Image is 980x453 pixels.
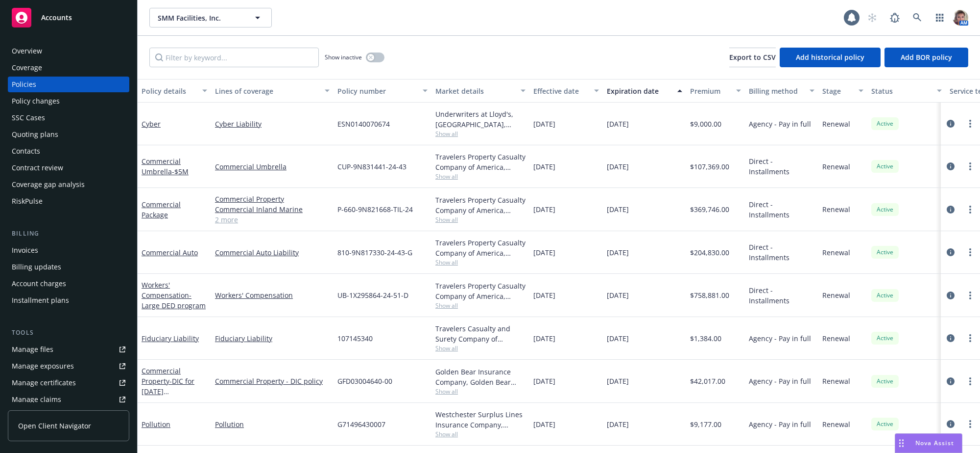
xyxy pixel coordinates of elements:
button: Policy number [334,79,431,103]
span: - DIC for [DATE][STREET_ADDRESS][DATE] [142,376,204,417]
span: [DATE] [533,161,555,172]
div: Status [871,86,931,96]
button: Status [867,79,946,103]
span: [DATE] [533,247,555,258]
a: Manage files [8,342,129,357]
div: Billing method [749,86,804,96]
div: Travelers Property Casualty Company of America, Travelers Insurance [435,238,526,258]
a: circleInformation [945,375,956,387]
div: Market details [435,86,515,96]
button: Effective date [529,79,603,103]
span: CUP-9N831441-24-43 [337,161,406,172]
span: [DATE] [607,161,629,172]
a: Commercial Property [142,366,204,417]
a: Switch app [930,8,950,27]
a: Manage exposures [8,358,129,374]
a: Commercial Auto [142,248,198,257]
span: [DATE] [607,119,629,129]
div: RiskPulse [12,193,43,209]
div: Travelers Property Casualty Company of America, Travelers Insurance [435,152,526,172]
div: Underwriters at Lloyd's, [GEOGRAPHIC_DATA], [PERSON_NAME] of [GEOGRAPHIC_DATA], InsureTrust [435,109,526,130]
button: Policy details [138,79,211,103]
span: Add BOR policy [901,53,952,62]
a: Pollution [215,419,330,429]
a: Start snowing [862,8,882,27]
span: [DATE] [607,290,629,300]
span: Active [875,248,895,257]
button: Expiration date [603,79,686,103]
a: Quoting plans [8,127,129,142]
div: Billing updates [12,259,61,275]
div: Manage exposures [12,358,74,374]
span: Renewal [822,376,850,386]
span: Agency - Pay in full [749,119,811,129]
span: Active [875,162,895,171]
span: Active [875,420,895,428]
a: Billing updates [8,259,129,275]
button: Billing method [745,79,818,103]
a: Fiduciary Liability [142,334,199,343]
span: [DATE] [533,119,555,129]
div: Drag to move [895,434,908,453]
span: Renewal [822,161,850,172]
span: Direct - Installments [749,242,814,263]
a: SSC Cases [8,110,129,126]
span: Direct - Installments [749,156,814,177]
a: Commercial Property - DIC policy [215,376,330,386]
span: Active [875,205,895,214]
a: circleInformation [945,246,956,258]
a: Pollution [142,420,170,429]
span: - $5M [172,167,189,176]
span: Agency - Pay in full [749,333,811,344]
span: GFD03004640-00 [337,376,392,386]
span: Show all [435,215,526,224]
span: Show all [435,130,526,138]
button: Add BOR policy [884,48,968,67]
span: Show all [435,258,526,266]
span: [DATE] [607,204,629,214]
span: $204,830.00 [690,247,729,258]
span: Show all [435,172,526,181]
span: Agency - Pay in full [749,376,811,386]
div: Contacts [12,143,40,159]
span: UB-1X295864-24-51-D [337,290,408,300]
span: [DATE] [533,204,555,214]
a: Policy changes [8,93,129,109]
span: [DATE] [533,333,555,344]
a: Workers' Compensation [142,280,206,310]
a: Commercial Umbrella [215,161,330,172]
a: Overview [8,43,129,59]
div: Manage claims [12,392,61,407]
span: $42,017.00 [690,376,725,386]
div: Installment plans [12,293,69,308]
a: more [964,290,976,301]
span: Direct - Installments [749,285,814,306]
span: $369,746.00 [690,204,729,214]
a: more [964,332,976,344]
span: Show all [435,387,526,396]
div: Manage certificates [12,375,76,391]
button: Lines of coverage [211,79,334,103]
span: $9,177.00 [690,419,721,429]
a: Cyber Liability [215,119,330,129]
span: Show all [435,301,526,310]
div: Quoting plans [12,127,58,142]
span: Direct - Installments [749,199,814,220]
span: [DATE] [533,419,555,429]
a: Cyber [142,119,161,129]
a: Report a Bug [885,8,905,27]
span: Renewal [822,204,850,214]
span: SMM Facilities, Inc. [158,13,242,23]
a: Invoices [8,242,129,258]
div: Stage [822,86,853,96]
span: Show all [435,430,526,438]
a: circleInformation [945,332,956,344]
span: Active [875,291,895,300]
a: more [964,118,976,130]
a: Workers' Compensation [215,290,330,300]
span: 810-9N817330-24-43-G [337,247,412,258]
a: Fiduciary Liability [215,333,330,344]
a: Installment plans [8,293,129,308]
a: Contacts [8,143,129,159]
